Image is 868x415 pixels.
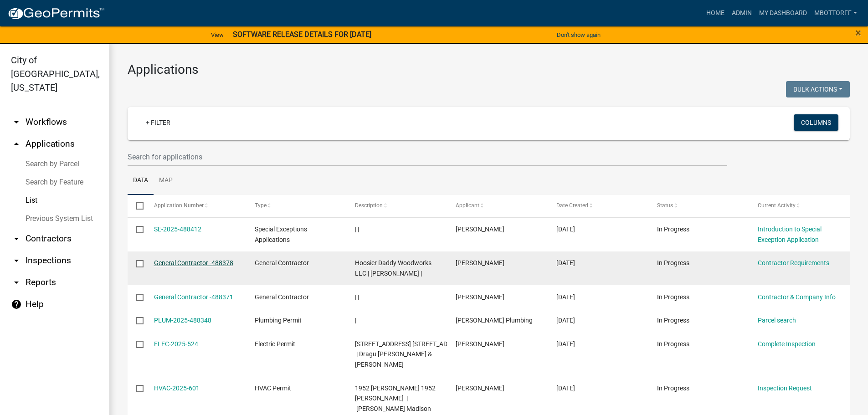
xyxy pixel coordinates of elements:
[749,195,850,217] datatable-header-cell: Current Activity
[255,293,309,301] span: General Contractor
[456,317,533,324] span: Greenwell Plumbing
[855,27,861,38] button: Close
[233,30,371,39] strong: SOFTWARE RELEASE DETAILS FOR [DATE]
[657,225,689,233] span: In Progress
[154,202,204,209] span: Application Number
[346,195,447,217] datatable-header-cell: Description
[355,259,431,277] span: Hoosier Daddy Woodworks LLC | Brian David |
[456,225,504,233] span: Tony Jackson
[154,340,198,348] a: ELEC-2025-524
[11,299,22,310] i: help
[128,148,727,166] input: Search for applications
[447,195,548,217] datatable-header-cell: Applicant
[657,293,689,301] span: In Progress
[811,5,861,22] a: Mbottorff
[657,202,673,209] span: Status
[556,225,575,233] span: 10/06/2025
[355,293,359,301] span: | |
[657,259,689,266] span: In Progress
[139,114,178,131] a: + Filter
[758,384,812,392] a: Inspection Request
[456,202,479,209] span: Applicant
[657,340,689,348] span: In Progress
[556,340,575,348] span: 10/06/2025
[758,259,829,266] a: Contractor Requirements
[755,5,811,22] a: My Dashboard
[758,202,796,209] span: Current Activity
[556,293,575,301] span: 10/06/2025
[758,293,836,301] a: Contractor & Company Info
[456,384,504,392] span: Becky Rockey
[355,340,468,369] span: 1407 NINA ROAD 1407 Nina Road | Dragu Daniel Thomas & Janee Uncangco
[855,26,861,39] span: ×
[154,259,233,266] a: General Contractor -488378
[255,225,307,243] span: Special Exceptions Applications
[154,317,211,324] a: PLUM-2025-488348
[11,277,22,288] i: arrow_drop_down
[355,225,359,233] span: | |
[648,195,749,217] datatable-header-cell: Status
[255,384,291,392] span: HVAC Permit
[246,195,346,217] datatable-header-cell: Type
[657,384,689,392] span: In Progress
[128,195,145,217] datatable-header-cell: Select
[255,202,267,209] span: Type
[456,259,504,266] span: Brian David Condra
[657,317,689,324] span: In Progress
[154,293,233,301] a: General Contractor -488371
[128,166,154,195] a: Data
[255,340,295,348] span: Electric Permit
[794,114,838,131] button: Columns
[456,340,504,348] span: Thomas Drexler
[786,81,850,97] button: Bulk Actions
[548,195,648,217] datatable-header-cell: Date Created
[11,117,22,128] i: arrow_drop_down
[255,317,302,324] span: Plumbing Permit
[145,195,246,217] datatable-header-cell: Application Number
[553,27,604,42] button: Don't show again
[556,384,575,392] span: 10/06/2025
[11,233,22,244] i: arrow_drop_down
[154,225,201,233] a: SE-2025-488412
[154,384,200,392] a: HVAC-2025-601
[255,259,309,266] span: General Contractor
[128,62,850,77] h3: Applications
[556,317,575,324] span: 10/06/2025
[758,225,822,243] a: Introduction to Special Exception Application
[703,5,728,22] a: Home
[758,317,796,324] a: Parcel search
[154,166,178,195] a: Map
[355,384,436,413] span: 1952 Fisher Lane 1952 Fisher Lane | McGuigan Madison
[556,202,588,209] span: Date Created
[728,5,755,22] a: Admin
[758,340,816,348] a: Complete Inspection
[11,138,22,149] i: arrow_drop_up
[556,259,575,266] span: 10/06/2025
[355,202,383,209] span: Description
[11,255,22,266] i: arrow_drop_down
[355,317,356,324] span: |
[456,293,504,301] span: Brian David Condra
[207,27,227,42] a: View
